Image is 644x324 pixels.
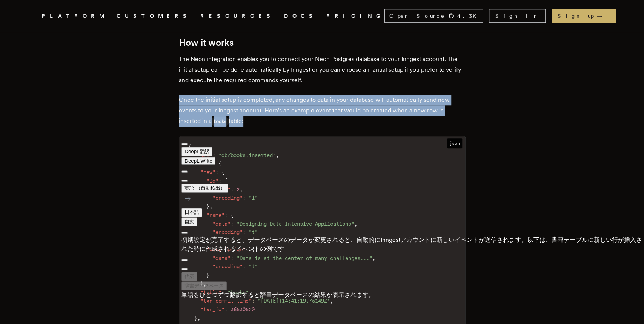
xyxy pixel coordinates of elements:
[200,11,275,21] button: RESOURCES
[326,11,384,21] a: PRICING
[197,315,200,321] span: ,
[224,306,227,312] span: :
[489,9,546,23] a: Sign In
[389,12,445,20] span: Open Source
[231,306,255,312] span: 36530520
[212,117,229,126] code: books
[194,315,197,321] span: }
[552,9,616,23] a: Sign up
[200,306,224,312] span: "txn_id"
[179,95,466,127] p: Once the initial setup is completed, any changes to data in your database will automatically send...
[200,298,252,304] span: "txn_commit_time"
[179,37,466,48] h2: How it works
[597,12,610,20] span: →
[457,12,481,20] span: 4.3 K
[41,11,108,21] button: PLATFORM
[179,54,466,86] p: The Neon integration enables you to connect your Neon Postgres database to your Inngest account. ...
[330,298,333,304] span: ,
[252,298,255,304] span: :
[284,11,317,21] a: DOCS
[258,298,330,304] span: "[DATE]T14:41:19.75149Z"
[117,11,191,21] a: CUSTOMERS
